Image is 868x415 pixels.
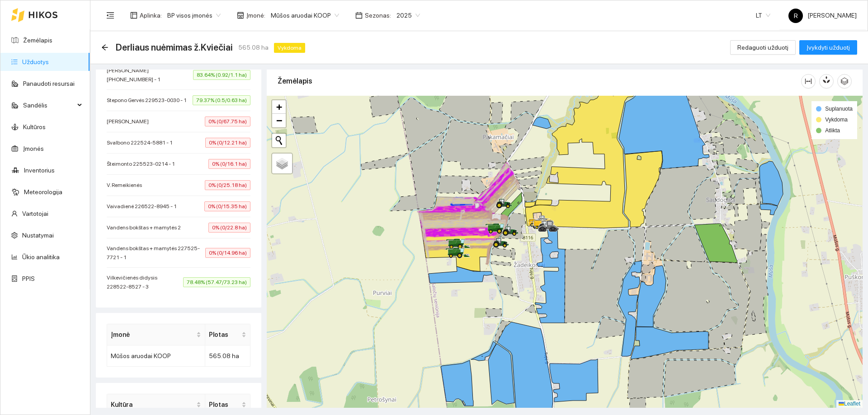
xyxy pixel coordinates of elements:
[756,9,770,22] span: LT
[825,117,848,123] span: Vykdoma
[205,324,250,345] th: this column's title is Plotas,this column is sortable
[24,167,55,174] a: Inventorius
[205,138,250,148] span: 0% (0/12.21 ha)
[274,43,305,53] span: Vykdoma
[111,330,194,340] span: Įmonė
[246,10,265,20] span: Įmonė :
[107,244,205,262] span: Vandens bokštas + mamytės 227525-7721 - 1
[737,42,788,52] span: Redaguoti užduotį
[107,138,177,147] span: Svalbono 222524-5881 - 1
[205,117,250,126] span: 0% (0/67.75 ha)
[23,96,75,114] span: Sandėlis
[193,95,250,105] span: 79.37% (0.5/0.63 ha)
[272,134,286,147] button: Initiate a new search
[106,11,114,19] span: menu-fold
[272,114,286,127] a: Zoom out
[208,159,250,169] span: 0% (0/16.1 ha)
[22,58,49,65] a: Užduotys
[396,9,420,22] span: 2025
[183,277,250,287] span: 78.48% (57.47/73.23 ha)
[107,273,183,291] span: Vilkevičienės didysis 228522-8527 - 3
[101,44,108,51] div: Atgal
[209,400,240,410] span: Plotas
[193,70,250,80] span: 83.64% (0.92/1.1 ha)
[802,78,815,85] span: column-width
[167,9,221,22] span: BP visos įmonės
[23,123,46,131] a: Kultūros
[107,96,191,105] span: Stepono Gervės 229523-0030 - 1
[24,188,62,196] a: Meteorologija
[825,106,853,112] span: Suplanuota
[23,145,44,152] a: Įmonės
[107,159,179,168] span: Šteimonto 225523-0214 - 1
[365,10,391,20] span: Sezonas :
[730,44,796,51] a: Redaguoti užduotį
[355,12,363,19] span: calendar
[276,101,282,112] span: +
[238,42,269,52] span: 565.08 ha
[205,345,250,367] td: 565.08 ha
[22,210,48,217] a: Vartotojai
[101,44,108,51] span: arrow-left
[130,12,137,19] span: layout
[23,37,52,44] a: Žemėlapis
[208,223,250,233] span: 0% (0/22.8 ha)
[271,9,339,22] span: Mūšos aruodai KOOP
[205,248,250,258] span: 0% (0/14.96 ha)
[116,40,233,55] span: Derliaus nuėmimas ž.Kviečiai
[107,117,153,126] span: [PERSON_NAME]
[111,400,194,410] span: Kultūra
[107,223,185,232] span: Vandens bokštas + mamytės 2
[801,74,816,89] button: column-width
[23,80,75,87] a: Panaudoti resursai
[807,42,850,52] span: Įvykdyti užduotį
[101,6,119,24] button: menu-fold
[22,275,35,282] a: PPIS
[107,202,181,211] span: Vaivadienė 226522-8945 - 1
[272,154,292,173] a: Layers
[209,330,240,340] span: Plotas
[140,10,162,20] span: Aplinka :
[799,40,857,55] button: Įvykdyti užduotį
[825,127,840,134] span: Atlikta
[205,180,250,190] span: 0% (0/25.18 ha)
[788,12,857,19] span: [PERSON_NAME]
[839,401,860,407] a: Leaflet
[278,68,801,94] div: Žemėlapis
[107,345,205,367] td: Mūšos aruodai KOOP
[107,66,193,84] span: [PERSON_NAME] [PHONE_NUMBER] - 1
[730,40,796,55] button: Redaguoti užduotį
[107,181,146,190] span: V. Remeikienės
[276,115,282,126] span: −
[272,100,286,114] a: Zoom in
[794,9,798,23] span: R
[22,232,54,239] a: Nustatymai
[22,253,60,261] a: Ūkio analitika
[237,12,244,19] span: shop
[107,324,205,345] th: this column's title is Įmonė,this column is sortable
[204,201,250,211] span: 0% (0/15.35 ha)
